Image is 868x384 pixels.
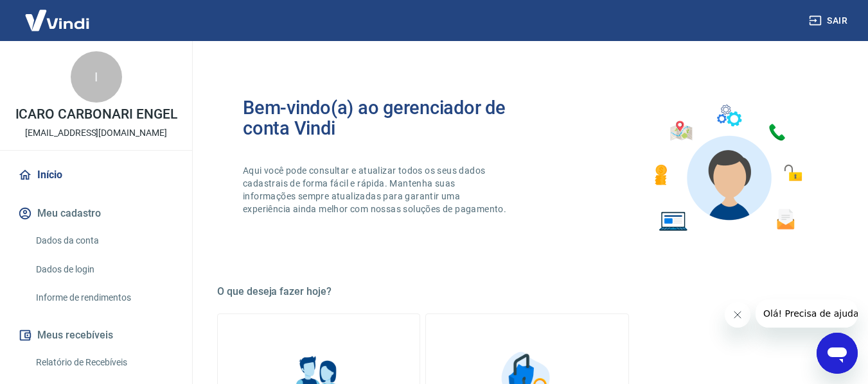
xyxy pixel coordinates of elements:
[15,108,177,121] p: ICARO CARBONARI ENGEL
[31,228,177,254] a: Dados da conta
[15,1,99,40] img: Vindi
[25,126,167,140] p: [EMAIL_ADDRESS][DOMAIN_NAME]
[31,285,177,311] a: Informe de rendimentos
[31,349,177,376] a: Relatório de Recebíveis
[643,97,811,239] img: Imagem de um avatar masculino com diversos icones exemplificando as funcionalidades do gerenciado...
[817,333,858,374] iframe: Botão para abrir a janela de mensagens
[243,97,527,138] h2: Bem-vindo(a) ao gerenciador de conta Vindi
[806,9,853,33] button: Sair
[15,161,177,189] a: Início
[756,299,858,328] iframe: Mensagem da empresa
[217,285,837,298] h5: O que deseja fazer hoje?
[243,164,509,215] p: Aqui você pode consultar e atualizar todos os seus dados cadastrais de forma fácil e rápida. Mant...
[31,256,177,283] a: Dados de login
[8,9,108,19] span: Olá! Precisa de ajuda?
[71,51,122,103] div: I
[725,302,750,328] iframe: Fechar mensagem
[15,321,177,349] button: Meus recebíveis
[15,199,177,228] button: Meu cadastro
